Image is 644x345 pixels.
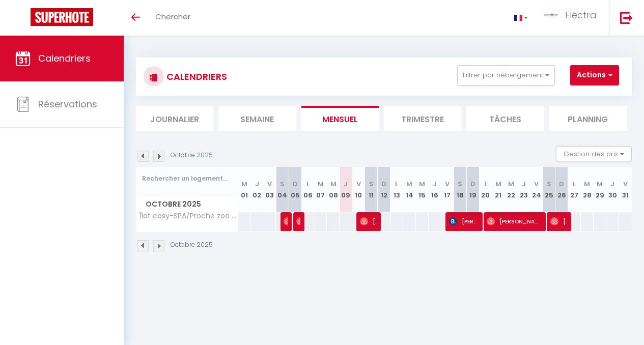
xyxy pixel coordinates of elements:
[549,106,627,131] li: Planning
[293,179,298,189] abbr: D
[352,167,365,212] th: 10
[559,179,564,189] abbr: D
[330,179,337,189] abbr: M
[360,212,376,231] span: [PERSON_NAME]
[584,179,590,189] abbr: M
[390,167,403,212] th: 13
[369,179,374,189] abbr: S
[280,179,285,189] abbr: S
[250,167,263,212] th: 02
[623,179,628,189] abbr: V
[570,65,619,85] button: Actions
[568,167,581,212] th: 27
[395,179,398,189] abbr: L
[238,167,251,212] th: 01
[522,179,526,189] abbr: J
[479,167,492,212] th: 20
[534,179,539,189] abbr: V
[318,179,324,189] abbr: M
[38,52,91,65] span: Calendriers
[441,167,454,212] th: 17
[384,106,461,131] li: Trimestre
[458,179,462,189] abbr: S
[31,8,93,26] img: Super Booking
[547,179,551,189] abbr: S
[241,179,247,189] abbr: M
[555,167,568,212] th: 26
[573,179,576,189] abbr: L
[597,179,603,189] abbr: M
[466,106,544,131] li: Tâches
[171,240,213,250] p: Octobre 2025
[340,167,352,212] th: 09
[543,167,555,212] th: 25
[466,167,479,212] th: 19
[610,179,614,189] abbr: J
[171,151,213,160] p: Octobre 2025
[344,179,348,189] abbr: J
[550,212,567,231] span: [PERSON_NAME]
[155,11,190,22] span: Chercher
[356,179,361,189] abbr: V
[429,167,441,212] th: 16
[136,106,213,131] li: Journalier
[136,197,238,212] span: Octobre 2025
[484,179,487,189] abbr: L
[449,212,478,231] span: [PERSON_NAME]
[301,106,379,131] li: Mensuel
[267,179,272,189] abbr: V
[620,11,633,24] img: logout
[487,212,540,231] span: [PERSON_NAME]
[381,179,386,189] abbr: D
[433,179,437,189] abbr: J
[276,167,289,212] th: 04
[255,179,259,189] abbr: J
[301,167,314,212] th: 06
[505,167,517,212] th: 22
[543,13,558,18] img: ...
[495,179,501,189] abbr: M
[403,167,416,212] th: 14
[457,65,555,85] button: Filtrer par hébergement
[556,146,632,161] button: Gestion des prix
[581,167,594,212] th: 28
[365,167,378,212] th: 11
[619,167,632,212] th: 31
[138,212,240,220] span: Îlot cosy-SPA/Proche zoo Beauval
[289,167,301,212] th: 05
[327,167,340,212] th: 08
[218,106,296,131] li: Semaine
[508,179,514,189] abbr: M
[470,179,475,189] abbr: D
[530,167,543,212] th: 24
[419,179,425,189] abbr: M
[284,212,288,231] span: [PERSON_NAME]
[416,167,429,212] th: 15
[406,179,412,189] abbr: M
[296,212,300,231] span: [PERSON_NAME]
[378,167,390,212] th: 12
[445,179,450,189] abbr: V
[454,167,466,212] th: 18
[517,167,530,212] th: 23
[306,179,310,189] abbr: L
[565,9,597,21] span: Electra
[38,98,97,110] span: Réservations
[263,167,276,212] th: 03
[314,167,327,212] th: 07
[142,169,232,188] input: Rechercher un logement...
[594,167,606,212] th: 29
[606,167,619,212] th: 30
[164,65,227,88] h3: CALENDRIERS
[492,167,505,212] th: 21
